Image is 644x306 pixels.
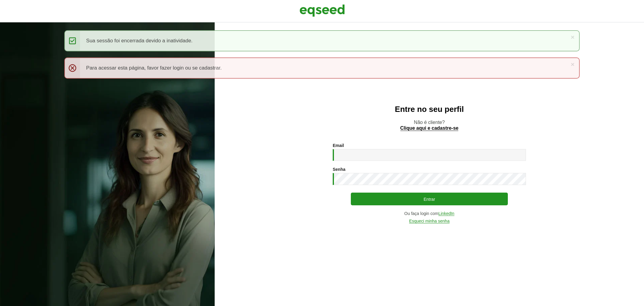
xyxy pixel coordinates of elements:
[333,211,526,216] div: Ou faça login com
[227,105,632,114] h2: Entre no seu perfil
[351,193,508,205] button: Entrar
[438,211,454,216] a: LinkedIn
[571,34,574,40] a: ×
[64,30,579,51] div: Sua sessão foi encerrada devido a inatividade.
[571,61,574,67] a: ×
[400,126,459,131] a: Clique aqui e cadastre-se
[409,219,450,223] a: Esqueci minha senha
[300,3,345,18] img: EqSeed Logo
[64,57,579,79] div: Para acessar esta página, favor fazer login ou se cadastrar.
[333,143,344,148] label: Email
[333,167,345,171] label: Senha
[227,119,632,131] p: Não é cliente?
